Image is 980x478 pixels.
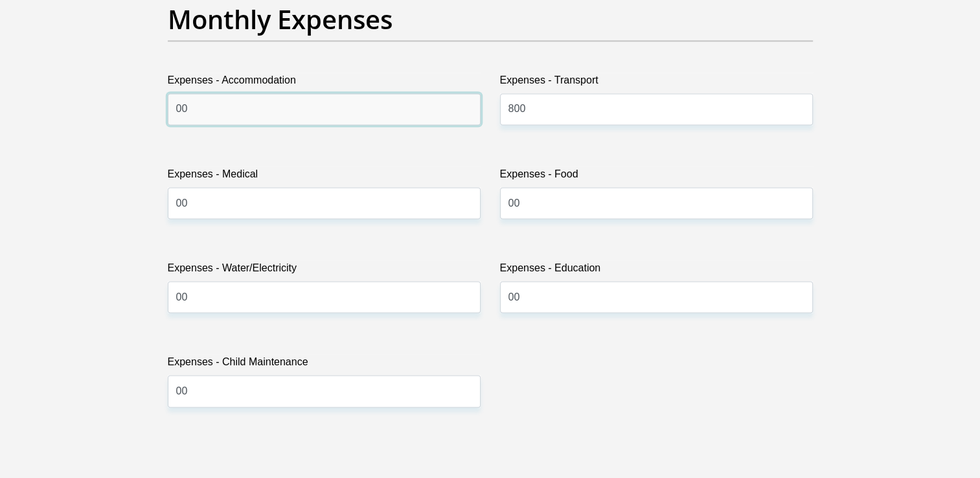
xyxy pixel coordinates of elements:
[168,73,481,93] label: Expenses - Accommodation
[500,166,813,187] label: Expenses - Food
[500,281,813,313] input: Expenses - Education
[168,260,481,281] label: Expenses - Water/Electricity
[500,93,813,125] input: Expenses - Transport
[500,187,813,219] input: Expenses - Food
[168,354,481,375] label: Expenses - Child Maintenance
[168,281,481,313] input: Expenses - Water/Electricity
[500,73,813,93] label: Expenses - Transport
[168,375,481,407] input: Expenses - Child Maintenance
[168,187,481,219] input: Expenses - Medical
[168,166,481,187] label: Expenses - Medical
[168,93,481,125] input: Expenses - Accommodation
[168,4,813,35] h2: Monthly Expenses
[500,260,813,281] label: Expenses - Education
